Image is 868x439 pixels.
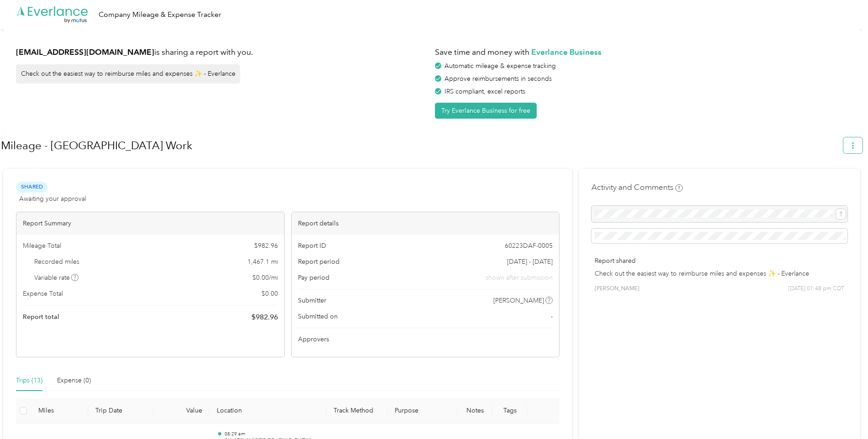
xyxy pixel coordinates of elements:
th: Notes [457,398,492,423]
strong: [EMAIL_ADDRESS][DOMAIN_NAME] [16,47,154,57]
div: Report Summary [16,212,284,235]
h4: Activity and Comments [591,182,683,193]
h1: Mileage - Milford Work [1,135,837,157]
span: Shared [16,182,47,192]
span: [DATE] - [DATE] [507,257,553,267]
span: Submitter [298,296,326,305]
h1: is sharing a report with you. [16,47,429,58]
span: $ 982.96 [254,241,278,251]
span: Expense Total [23,289,63,298]
p: Check out the easiest way to reimburse miles and expenses ✨ - Everlance [595,269,844,278]
span: IRS compliant, excel reports [444,88,525,95]
th: Trip Date [88,398,153,423]
span: Report ID [298,241,326,251]
span: 1,467.1 mi [247,257,278,267]
span: Approvers [298,334,329,344]
span: $ 0.00 / mi [252,273,278,282]
button: Try Everlance Business for free [435,103,537,119]
span: [DATE] 01:48 pm CDT [788,285,844,293]
span: - [551,312,553,321]
div: Report details [292,212,559,235]
p: Report shared [595,256,844,266]
th: Location [209,398,326,423]
span: Report total [23,312,59,322]
div: Trips (13) [16,376,42,386]
span: Approve reimbursements in seconds [444,75,552,83]
span: [PERSON_NAME] [595,285,639,293]
span: shown after submission [486,273,553,282]
span: Submitted on [298,312,338,321]
span: Awaiting your approval [19,194,86,204]
span: Mileage Total [23,241,61,251]
span: Variable rate [34,273,79,282]
th: Tags [492,398,528,423]
div: Expense (0) [57,376,91,386]
h1: Save time and money with [435,47,847,58]
span: $ 982.96 [251,312,278,323]
th: Value [153,398,209,423]
span: Automatic mileage & expense tracking [444,62,556,70]
span: Recorded miles [34,257,79,267]
div: Company Mileage & Expense Tracker [99,9,221,21]
th: Purpose [387,398,458,423]
p: 08:29 am [225,431,319,437]
span: 60223DAF-0005 [505,241,553,251]
span: $ 0.00 [261,289,278,298]
span: [PERSON_NAME] [493,296,544,305]
span: Pay period [298,273,329,282]
th: Miles [31,398,88,423]
th: Track Method [326,398,387,423]
div: Check out the easiest way to reimburse miles and expenses ✨ - Everlance [16,64,240,84]
span: Report period [298,257,340,267]
strong: Everlance Business [531,47,601,57]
